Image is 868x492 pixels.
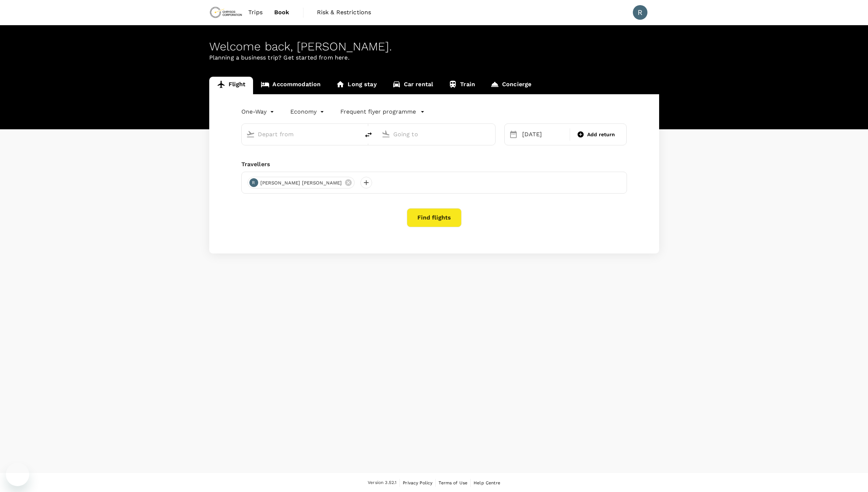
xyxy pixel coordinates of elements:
[340,107,416,116] p: Frequent flyer programme
[6,463,29,486] iframe: Button to launch messaging window
[248,177,355,188] div: R[PERSON_NAME] [PERSON_NAME]
[439,479,467,487] a: Terms of Use
[328,77,384,94] a: Long stay
[360,126,377,144] button: delete
[439,480,467,485] span: Terms of Use
[474,479,500,487] a: Help Centre
[403,480,432,485] span: Privacy Policy
[407,208,462,227] button: Find flights
[209,53,659,62] p: Planning a business trip? Get started from here.
[474,480,500,485] span: Help Centre
[248,8,263,17] span: Trips
[253,77,328,94] a: Accommodation
[241,160,627,169] div: Travellers
[258,129,344,140] input: Depart from
[368,479,397,487] span: Version 3.52.1
[241,106,276,118] div: One-Way
[587,131,615,138] span: Add return
[355,133,356,135] button: Open
[209,40,659,53] div: Welcome back , [PERSON_NAME] .
[519,127,568,142] div: [DATE]
[340,107,425,116] button: Frequent flyer programme
[256,179,347,187] span: [PERSON_NAME] [PERSON_NAME]
[490,133,492,135] button: Open
[290,106,326,118] div: Economy
[249,178,258,187] div: R
[274,8,290,17] span: Book
[403,479,432,487] a: Privacy Policy
[317,8,371,17] span: Risk & Restrictions
[209,4,243,20] img: Chrysos Corporation
[209,77,253,94] a: Flight
[483,77,539,94] a: Concierge
[393,129,480,140] input: Going to
[441,77,483,94] a: Train
[385,77,441,94] a: Car rental
[633,5,647,20] div: R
